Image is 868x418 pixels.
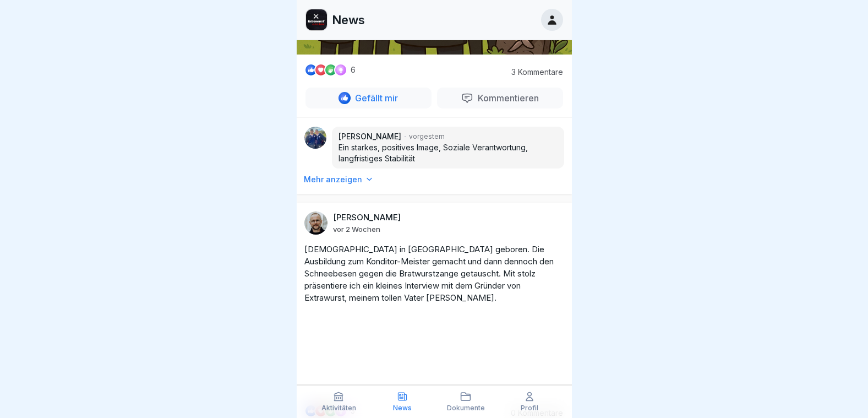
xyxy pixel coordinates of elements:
p: [PERSON_NAME] [333,213,401,222]
p: vor 2 Wochen [333,225,380,234]
p: Dokumente [447,404,485,412]
p: 3 Kommentare [503,68,563,77]
p: Profil [521,404,538,412]
p: Gefällt mir [351,93,398,104]
p: News [393,404,412,412]
p: 6 [351,66,356,74]
p: [DEMOGRAPHIC_DATA] in [GEOGRAPHIC_DATA] geboren. Die Ausbildung zum Konditor-Meister gemacht und ... [304,243,564,304]
img: gjmq4gn0gq16rusbtbfa9wpn.png [306,9,327,30]
p: vorgestern [409,132,445,142]
p: News [332,13,365,27]
p: Mehr anzeigen [304,174,362,185]
p: Kommentieren [473,93,539,104]
p: [PERSON_NAME] [339,131,401,142]
p: Aktivitäten [321,404,356,412]
p: Ein starkes, positives Image, Soziale Verantwortung, langfristiges Stabilität [339,142,558,164]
